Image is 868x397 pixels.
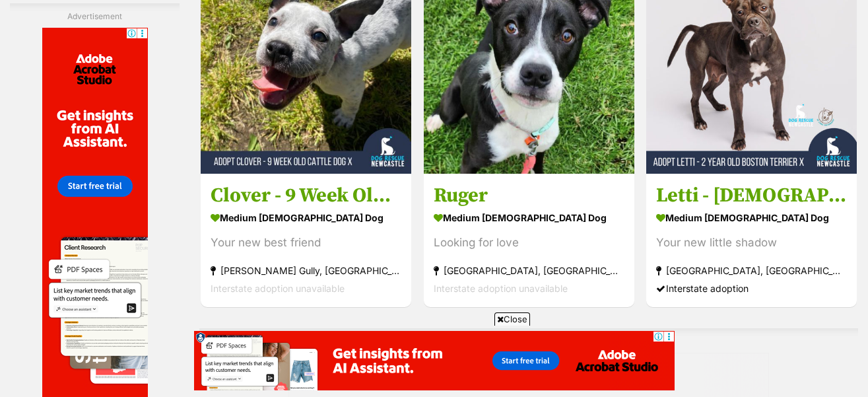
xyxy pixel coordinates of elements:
[434,234,624,252] div: Looking for love
[656,262,847,279] strong: [GEOGRAPHIC_DATA], [GEOGRAPHIC_DATA]
[646,173,857,307] a: Letti - [DEMOGRAPHIC_DATA] Boston Terrier X Staffy medium [DEMOGRAPHIC_DATA] Dog Your new little ...
[211,262,401,279] strong: [PERSON_NAME] Gully, [GEOGRAPHIC_DATA]
[434,208,624,227] strong: medium [DEMOGRAPHIC_DATA] Dog
[656,234,847,252] div: Your new little shadow
[656,183,847,208] h3: Letti - [DEMOGRAPHIC_DATA] Boston Terrier X Staffy
[211,208,401,227] strong: medium [DEMOGRAPHIC_DATA] Dog
[211,283,345,294] span: Interstate adoption unavailable
[424,173,634,307] a: Ruger medium [DEMOGRAPHIC_DATA] Dog Looking for love [GEOGRAPHIC_DATA], [GEOGRAPHIC_DATA] Interst...
[211,234,401,252] div: Your new best friend
[434,262,624,279] strong: [GEOGRAPHIC_DATA], [GEOGRAPHIC_DATA]
[194,331,675,390] iframe: Advertisement
[201,173,411,307] a: Clover - 9 Week Old Cattle Dog X medium [DEMOGRAPHIC_DATA] Dog Your new best friend [PERSON_NAME]...
[656,279,847,297] div: Interstate adoption
[434,283,568,294] span: Interstate adoption unavailable
[656,208,847,227] strong: medium [DEMOGRAPHIC_DATA] Dog
[211,183,401,208] h3: Clover - 9 Week Old Cattle Dog X
[434,183,624,208] h3: Ruger
[494,312,530,326] span: Close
